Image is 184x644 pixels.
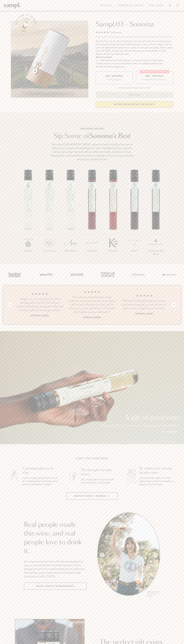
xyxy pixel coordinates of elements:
[139,466,175,475] h3: Re-order more of your favorite wine
[116,3,145,8] a: Corporate Gifting
[147,591,160,597] p: [PERSON_NAME] Sutro, Sutro Wines
[49,133,135,139] h2: Sip Some of
[96,56,113,58] strong: What’s Included:
[96,31,122,34] div: 136Reviews
[130,269,146,280] img: Artboard_3_0b291449-6e8c-4d07-b2c2-3f3601a19cd1_x450.png
[68,290,116,319] li: 2 / 4
[38,269,54,280] img: Artboard_6_04f9a106-072f-468a-bdd7-f11783b05722_x450.png
[96,65,173,68] li: Recipes & Pairing Suggestions
[68,295,116,314] h3: “Not only does this eliminate all the confusion of picking from the never ending wall of wine in ...
[96,21,173,28] h1: Sampl.03 - Sonoma
[103,170,124,261] li: 5 / 7
[172,303,177,307] button: Next slide
[24,521,87,555] h2: Real people made this wine, and real people love to drink it.
[117,87,152,89] li: Christmas Sale Pricing Shown In Cart
[120,299,168,310] h3: “Whether I'm having friends over or just tired from a long day at work and need a glass of wine, ...
[161,430,180,434] a: Add to cart
[96,101,173,108] a: interested in gifting for groups?
[96,59,173,62] li: 7x - 100ml glasses of small production, premium Sonoma County wines
[22,466,58,475] h3: 7 premium glasses of wine
[7,303,12,307] button: Previous slide
[113,31,122,34] span: Reviews
[145,75,164,78] span: $88 - Two Pack
[101,424,180,427] p: The perfect gift for everyone from wine lovers to casual sippers.
[101,415,180,421] p: A gift of good taste
[103,249,124,252] p: Pinot Noir
[81,249,103,252] p: Pinot Noir
[96,40,173,56] div: Sampl.03 lets you try some of Sonoma County's best wine from small producers. Each capsule comes ...
[81,468,117,477] h3: The best gift for wine lovers
[69,269,85,280] img: Artboard_5_7fdae55a-36fd-43f7-8bfd-f74a06a2878e_x450.png
[96,62,173,65] li: A smart coaster to access winemaker videos and detailed tasting notes.
[39,170,60,261] li: 2 / 7
[7,269,23,280] img: Artboard_1_c8cd28af-0030-4af1-819c-248e302c7f06_x450.png
[18,249,39,252] p: Albarino
[99,269,115,280] img: Artboard_4_28b4d326-c26e-48f9-9c80-911f17d6414e_x450.png
[124,249,145,252] p: Merlot
[145,249,166,256] p: Proprietary Red Blend
[49,127,135,130] p: Featured Region
[16,290,64,319] li: 1 / 4
[31,314,49,317] b: [PERSON_NAME]
[89,133,131,139] em: Sonoma's Best
[139,477,175,486] p: Fall in love with a wine, or 7? We make it easy to order more bottles or glasses of your favorites.
[60,170,81,261] li: 3 / 7
[97,512,160,598] div: slide 1
[96,92,173,98] button: Sold Out
[97,512,160,598] ul: carousel
[76,457,108,460] h2: A gift that gives more
[110,31,113,34] span: 136
[140,70,169,73] div: Christmas SALE! Save 20%
[11,21,88,98] img: Sampl.03 - Sonoma
[81,170,103,261] li: 4 / 7
[18,170,39,261] li: 1 / 7
[24,583,87,590] a: Read about Winemakers
[107,78,122,81] small: Try the Capsule
[143,78,166,81] small: Perfect For 2-4 Tastings
[4,3,21,8] img: Sampl logo
[148,3,165,8] a: Our Story
[145,170,166,264] li: 7 / 7
[106,75,123,78] span: $55 - One Pack
[99,3,114,8] a: Shop All
[120,290,168,319] li: 3 / 4
[83,316,101,319] b: [PERSON_NAME]
[24,560,87,578] p: Our team works directly with the winemakers to source and bottle each Sampl shipment. We’re deepl...
[60,249,81,252] p: White Blend
[16,297,64,312] h3: “Sampl is my one-stop shop for all my birthday gifts! Our best friends just received their Sampl ...
[135,312,153,315] b: [PERSON_NAME]
[81,478,117,484] p: Gift a tasting flight of hand-selected, hard-to-find [US_STATE] wines.
[66,492,118,500] button: Watch how it works
[22,477,58,486] p: Sampl's tasting capsule allows you to try 7 100ml glasses of premium wines without committing to ...
[124,170,145,261] li: 6 / 7
[39,249,60,252] p: Chardonnay
[49,143,135,161] p: The vast [GEOGRAPHIC_DATA] region is nearly double the size of Napa and contains 18 appellations,...
[18,17,33,32] button: See how it works
[161,269,177,280] img: Artboard_7_5b34974b-f019-449e-91fb-745f8d0877ee_x450.png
